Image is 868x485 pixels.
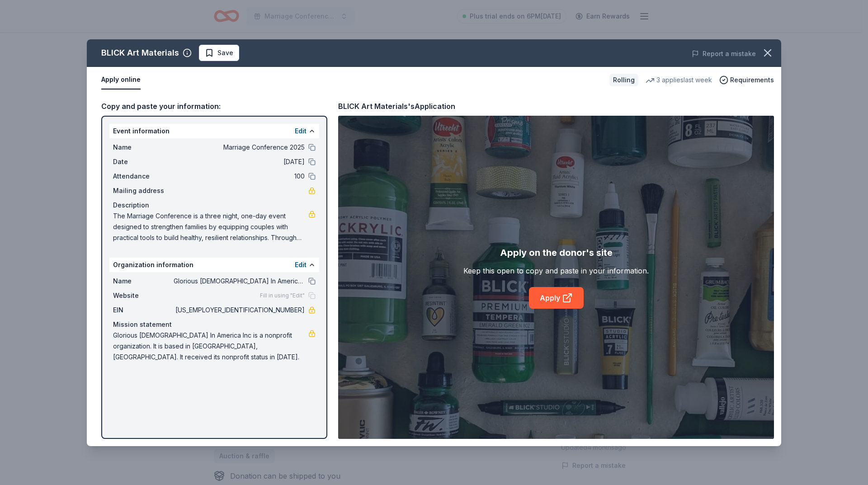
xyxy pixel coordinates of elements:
[609,74,638,86] div: Rolling
[174,156,305,167] span: [DATE]
[295,126,307,137] button: Edit
[174,276,305,287] span: Glorious [DEMOGRAPHIC_DATA] In America Inc
[113,211,308,243] span: The Marriage Conference is a three night, one-day event designed to strengthen families by equipp...
[719,75,774,85] button: Requirements
[101,100,327,112] div: Copy and paste your information:
[463,265,649,276] div: Keep this open to copy and paste in your information.
[338,100,455,112] div: BLICK Art Materials's Application
[113,156,174,167] span: Date
[295,259,307,270] button: Edit
[101,71,141,89] button: Apply online
[101,46,179,60] div: BLICK Art Materials
[217,47,233,58] span: Save
[113,305,174,315] span: EIN
[730,75,774,85] span: Requirements
[174,171,305,182] span: 100
[109,124,319,138] div: Event information
[529,287,584,309] a: Apply
[113,185,174,196] span: Mailing address
[199,45,239,61] button: Save
[174,142,305,153] span: Marriage Conference 2025
[113,142,174,153] span: Name
[109,258,319,272] div: Organization information
[113,330,308,363] span: Glorious [DEMOGRAPHIC_DATA] In America Inc is a nonprofit organization. It is based in [GEOGRAPHI...
[113,319,316,330] div: Mission statement
[113,171,174,182] span: Attendance
[174,305,305,315] span: [US_EMPLOYER_IDENTIFICATION_NUMBER]
[113,200,316,211] div: Description
[113,290,174,301] span: Website
[260,292,305,299] span: Fill in using "Edit"
[113,276,174,287] span: Name
[646,75,712,85] div: 3 applies last week
[500,245,613,260] div: Apply on the donor's site
[692,48,756,59] button: Report a mistake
